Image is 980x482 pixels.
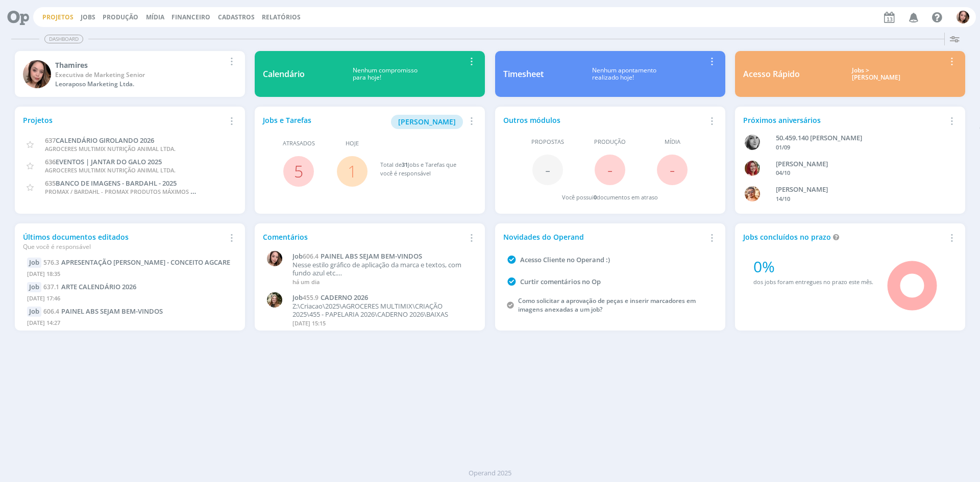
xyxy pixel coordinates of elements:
[45,157,56,166] span: 636
[45,136,56,145] span: 637
[43,258,59,267] span: 576.3
[753,255,873,278] div: 0%
[348,160,357,182] a: 1
[303,252,318,261] span: 606.4
[495,51,725,97] a: TimesheetNenhum apontamentorealizado hoje!
[100,13,141,21] button: Produção
[23,115,225,125] div: Projetos
[321,293,368,302] span: CADERNO 2026
[531,138,564,146] span: Propostas
[43,307,163,316] a: 606.4PAINEL ABS SEJAM BEM-VINDOS
[27,258,41,268] div: Job
[45,145,176,153] span: AGROCERES MULTIMIX NUTRIÇÃO ANIMAL LTDA.
[303,293,318,302] span: 455.9
[45,166,176,174] span: AGROCERES MULTIMIX NUTRIÇÃO ANIMAL LTDA.
[745,161,760,176] img: G
[43,282,136,291] a: 637.1ARTE CALENDÁRIO 2026
[776,195,790,202] span: 14/10
[168,13,213,21] button: Financeiro
[27,268,233,283] div: [DATE] 18:35
[391,115,463,129] button: [PERSON_NAME]
[56,136,154,145] span: CALENDÁRIO GIROLANDO 2026
[61,258,230,267] span: APRESENTAÇÃO RICARDO - CONCEITO AGCARE
[43,283,59,291] span: 637.1
[607,159,612,181] span: -
[267,292,282,308] img: L
[262,13,301,21] a: Relatórios
[39,13,77,21] button: Projetos
[45,186,265,196] span: PROMAX / BARDAHL - PROMAX PRODUTOS MÁXIMOS S/A INDÚSTRIA E COMÉRCIO
[753,278,873,287] div: dos jobs foram entregues no prazo este mês.
[267,251,282,266] img: T
[562,193,658,202] div: Você possui documentos em atraso
[520,277,601,286] a: Curtir comentários no Op
[292,294,471,302] a: Job455.9CADERNO 2026
[594,193,597,201] span: 0
[78,13,99,21] button: Jobs
[956,8,970,26] button: T
[146,13,164,21] a: Mídia
[503,68,544,80] div: Timesheet
[776,143,790,151] span: 01/09
[27,292,233,307] div: [DATE] 17:46
[218,13,255,21] span: Cadastros
[346,139,359,148] span: Hoje
[61,282,136,291] span: ARTE CALENDÁRIO 2026
[380,161,467,177] div: Total de Jobs e Tarefas que você é responsável
[776,159,941,169] div: GIOVANA DE OLIVEIRA PERSINOTI
[283,139,315,148] span: Atrasados
[503,115,705,125] div: Outros módulos
[15,51,245,97] a: TThamiresExecutiva de Marketing SeniorLeoraposo Marketing Ltda.
[45,135,154,145] a: 637CALENDÁRIO GIROLANDO 2026
[292,278,320,286] span: há um dia
[398,117,456,126] span: [PERSON_NAME]
[743,115,945,125] div: Próximos aniversários
[294,160,303,182] a: 5
[807,67,945,82] div: Jobs > [PERSON_NAME]
[776,169,790,176] span: 04/10
[215,13,258,21] button: Cadastros
[670,159,675,181] span: -
[45,179,56,188] span: 635
[292,252,471,261] a: Job606.4PAINEL ABS SEJAM BEM-VINDOS
[44,35,83,43] span: Dashboard
[171,13,210,21] a: Financeiro
[23,60,51,88] img: T
[391,116,463,126] a: [PERSON_NAME]
[743,232,945,242] div: Jobs concluídos no prazo
[56,179,177,188] span: BANCO DE IMAGENS - BARDAHL - 2025
[61,307,163,316] span: PAINEL ABS SEJAM BEM-VINDOS
[27,317,233,332] div: [DATE] 14:27
[143,13,167,21] button: Mídia
[745,135,760,150] img: J
[321,251,422,261] span: PAINEL ABS SEJAM BEM-VINDOS
[42,13,73,21] a: Projetos
[43,258,230,267] a: 576.3APRESENTAÇÃO [PERSON_NAME] - CONCEITO AGCARE
[103,13,138,21] a: Produção
[743,68,800,80] div: Acesso Rápido
[544,67,705,82] div: Nenhum apontamento realizado hoje!
[292,261,471,277] p: Nesse estilo gráfico de aplicação da marca e textos, com fundo azul etc.
[45,178,177,188] a: 635BANCO DE IMAGENS - BARDAHL - 2025
[43,307,59,316] span: 606.4
[27,282,41,292] div: Job
[665,138,680,146] span: Mídia
[56,157,162,166] span: EVENTOS | JANTAR DO GALO 2025
[776,185,941,195] div: VICTOR MIRON COUTO
[23,232,225,251] div: Últimos documentos editados
[292,319,326,327] span: [DATE] 15:15
[263,232,465,242] div: Comentários
[518,296,696,314] a: Como solicitar a aprovação de peças e inserir marcadores em imagens anexadas a um job?
[545,159,550,181] span: -
[520,255,610,264] a: Acesso Cliente no Operand :)
[594,138,626,146] span: Produção
[263,115,465,129] div: Jobs e Tarefas
[957,11,969,23] img: T
[776,133,941,143] div: 50.459.140 JANAÍNA LUNA FERRO
[503,232,705,242] div: Novidades do Operand
[81,13,95,21] a: Jobs
[292,302,471,318] p: Z:\Criacao\2025\AGROCERES MULTIMIX\CRIAÇÃO 2025\455 - PAPELARIA 2026\CADERNO 2026\BAIXAS
[745,186,760,201] img: V
[263,68,305,80] div: Calendário
[305,67,465,82] div: Nenhum compromisso para hoje!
